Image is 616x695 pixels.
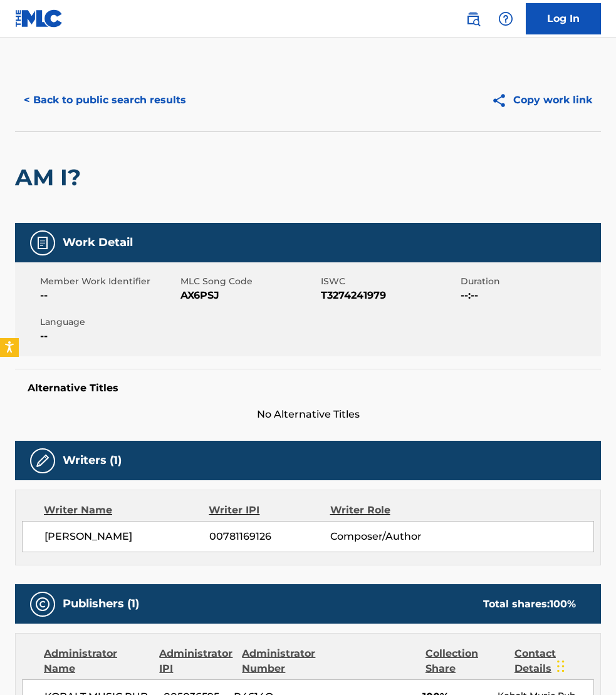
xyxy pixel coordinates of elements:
[557,647,565,685] div: Drag
[159,646,232,676] div: Administrator IPI
[44,646,150,676] div: Administrator Name
[330,529,440,544] span: Composer/Author
[15,85,195,116] button: < Back to public search results
[491,93,513,108] img: Copy work link
[40,288,177,303] span: --
[180,275,318,288] span: MLC Song Code
[526,3,601,34] a: Log In
[550,598,576,610] span: 100 %
[63,453,122,468] h5: Writers (1)
[425,646,505,676] div: Collection Share
[466,11,481,26] img: search
[15,407,601,422] span: No Alternative Titles
[40,275,177,288] span: Member Work Identifier
[28,382,588,394] h5: Alternative Titles
[40,316,177,329] span: Language
[461,288,598,303] span: --:--
[15,163,87,192] h2: AM I?
[514,646,594,676] div: Contact Details
[493,6,518,31] div: Help
[461,6,486,31] a: Public Search
[321,275,458,288] span: ISWC
[553,635,616,695] iframe: Chat Widget
[483,85,601,116] button: Copy work link
[44,503,209,518] div: Writer Name
[44,529,209,544] span: [PERSON_NAME]
[461,275,598,288] span: Duration
[35,597,50,612] img: Publishers
[15,9,63,28] img: MLC Logo
[63,597,139,611] h5: Publishers (1)
[209,529,330,544] span: 00781169126
[35,453,50,468] img: Writers
[242,646,321,676] div: Administrator Number
[63,235,133,250] h5: Work Detail
[330,503,441,518] div: Writer Role
[321,288,458,303] span: T3274241979
[40,329,177,344] span: --
[498,11,513,26] img: help
[209,503,330,518] div: Writer IPI
[483,597,576,612] div: Total shares:
[35,235,50,250] img: Work Detail
[180,288,318,303] span: AX6PSJ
